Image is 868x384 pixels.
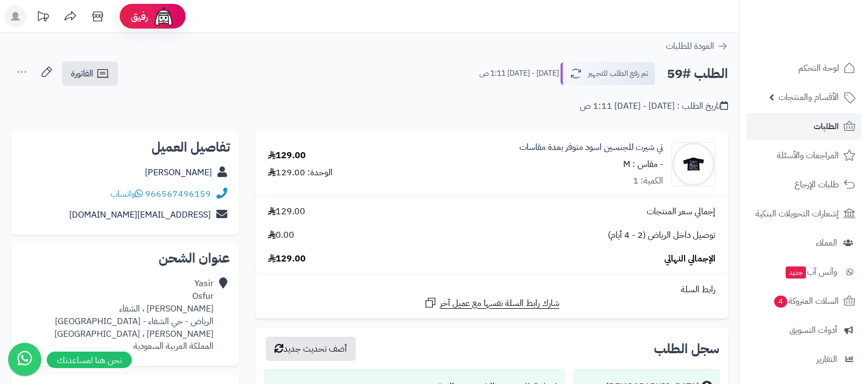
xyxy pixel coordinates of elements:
[746,142,861,169] a: المراجعات والأسئلة
[746,55,861,81] a: لوحة التحكم
[666,40,714,53] span: العودة للطلبات
[145,166,212,179] a: [PERSON_NAME]
[793,29,858,52] img: logo-2.png
[20,252,230,265] h2: عنوان الشحن
[789,322,837,338] span: أدوات التسويق
[814,119,839,134] span: الطلبات
[266,337,356,361] button: أضف تحديث جديد
[746,171,861,198] a: طلبات الإرجاع
[667,63,728,85] h2: الطلب #59
[268,166,333,179] div: الوحدة: 129.00
[816,235,837,251] span: العملاء
[746,346,861,372] a: التقارير
[69,208,211,221] a: [EMAIL_ADDRESS][DOMAIN_NAME]
[774,296,787,308] span: 4
[746,259,861,285] a: وآتس آبجديد
[746,288,861,314] a: السلات المتروكة4
[424,296,559,310] a: شارك رابط السلة نفسها مع عميل آخر
[131,10,148,23] span: رفيق
[633,175,663,187] div: الكمية: 1
[479,68,559,79] small: [DATE] - [DATE] 1:11 ص
[798,60,839,76] span: لوحة التحكم
[608,229,715,242] span: توصيل داخل الرياض (2 - 4 أيام)
[755,206,839,221] span: إشعارات التحويلات البنكية
[71,67,93,80] span: الفاتورة
[268,229,294,242] span: 0.00
[29,5,57,30] a: تحديثات المنصة
[794,177,839,192] span: طلبات الإرجاع
[746,230,861,256] a: العملاء
[816,352,837,367] span: التقارير
[153,5,175,27] img: ai-face.png
[110,187,143,201] a: واتساب
[62,62,118,86] a: الفاتورة
[145,187,211,201] a: 966567496159
[746,201,861,227] a: إشعارات التحويلات البنكية
[440,297,559,310] span: شارك رابط السلة نفسها مع عميل آخر
[268,205,305,218] span: 129.00
[580,100,728,113] div: تاريخ الطلب : [DATE] - [DATE] 1:11 ص
[20,277,214,353] div: Yasir Osfur [PERSON_NAME] ، الشفاء الرياض - حي الشفاء - [GEOGRAPHIC_DATA][PERSON_NAME] ، [GEOGRAP...
[561,62,656,85] button: تم رفع الطلب للتجهيز
[746,317,861,343] a: أدوات التسويق
[786,266,806,279] span: جديد
[268,149,306,162] div: 129.00
[519,141,663,154] a: تي شيرت للجنسين اسود متوفر بعدة مقاسات
[777,148,839,163] span: المراجعات والأسئلة
[268,253,306,265] span: 129.00
[746,113,861,140] a: الطلبات
[20,141,230,154] h2: تفاصيل العميل
[647,205,715,218] span: إجمالي سعر المنتجات
[654,342,719,355] h3: سجل الطلب
[623,158,663,171] small: - مقاس : M
[773,293,839,309] span: السلات المتروكة
[672,142,715,186] img: 1754451015-PK1000-90x90.jpg
[664,253,715,265] span: الإجمالي النهائي
[785,264,837,280] span: وآتس آب
[779,90,839,105] span: الأقسام والمنتجات
[666,40,728,53] a: العودة للطلبات
[260,283,724,296] div: رابط السلة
